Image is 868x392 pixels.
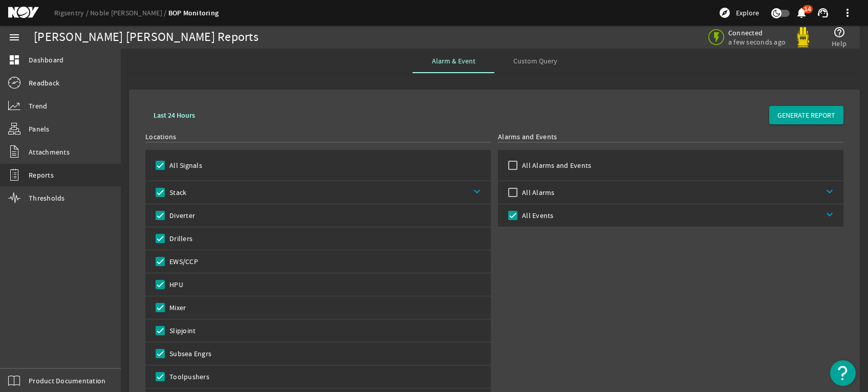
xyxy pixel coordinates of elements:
mat-icon: help_outline [833,26,845,38]
span: Trend [29,101,47,111]
label: Subsea Engrs [167,349,211,359]
span: Panels [29,124,50,134]
label: Stack [167,187,186,198]
mat-icon: notifications [795,7,808,19]
label: Drillers [167,233,192,244]
button: Explore [714,5,763,21]
button: 14 [796,8,807,18]
label: EWS/CCP [167,256,198,267]
div: [PERSON_NAME] [PERSON_NAME] Reports [34,32,258,42]
label: All Alarms [520,187,555,198]
a: BOP Monitoring [168,8,219,18]
label: All Signals [167,160,202,170]
span: Dashboard [29,55,63,65]
div: Alarms and Events [498,132,843,142]
mat-icon: dashboard [8,54,20,66]
span: Product Documentation [29,376,105,386]
a: Rigsentry [54,8,90,17]
span: Connected [728,28,786,37]
a: Noble [PERSON_NAME] [90,8,168,17]
span: GENERATE REPORT [777,110,835,120]
span: Help [832,38,847,49]
button: GENERATE REPORT [769,106,843,124]
mat-icon: support_agent [817,7,829,19]
label: Toolpushers [167,372,209,382]
span: Readback [29,78,59,88]
label: Mixer [167,302,186,313]
span: Explore [736,8,759,18]
div: Locations [145,132,491,142]
button: Open Resource Center [830,360,856,386]
mat-icon: explore [719,7,731,19]
span: a few seconds ago [728,37,786,47]
span: Attachments [29,147,70,157]
button: more_vert [835,1,860,25]
span: Custom Query [513,57,557,64]
label: All Events [520,210,554,221]
span: Alarm & Event [432,57,475,64]
img: Yellowpod.svg [793,27,813,48]
mat-icon: menu [8,31,20,43]
label: HPU [167,279,183,290]
label: Slipjoint [167,325,196,336]
b: Last 24 Hours [154,111,195,120]
span: Thresholds [29,193,65,203]
button: Last 24 Hours [145,106,203,124]
label: All Alarms and Events [520,160,591,170]
span: Reports [29,170,54,180]
label: Diverter [167,210,195,221]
